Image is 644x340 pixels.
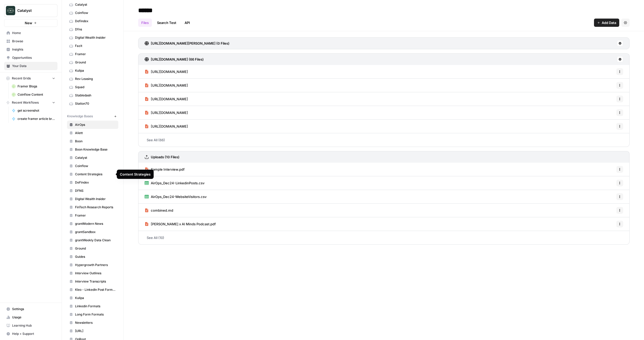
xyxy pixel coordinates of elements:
a: [URL][DOMAIN_NAME][PERSON_NAME] (0 Files) [145,38,229,49]
span: Opportunities [12,55,55,60]
span: Recent Grids [12,76,31,81]
a: Kulipa [67,294,118,302]
a: Boon Knowledge Base [67,145,118,154]
span: Kleo - LinkedIn Post Formats [75,287,116,292]
span: Knowledge Bases [67,114,93,119]
a: Ground [67,58,118,67]
h3: [URL][DOMAIN_NAME][PERSON_NAME] (0 Files) [151,41,229,46]
a: Your Data [4,62,57,70]
span: Framer [75,52,116,56]
button: Recent Grids [4,74,57,82]
a: Fazit [67,42,118,50]
a: Guides [67,253,118,261]
span: Add Data [602,20,616,25]
a: AirOps [67,121,118,129]
a: Catalyst [67,1,118,9]
a: create framer article briefs [10,115,57,123]
a: Station70 [67,99,118,108]
a: Newsletters [67,319,118,327]
span: Kulipa [75,296,116,300]
a: Uploads (10 Files) [145,151,179,163]
a: Learning Hub [4,321,57,330]
a: [URL][DOMAIN_NAME] [145,65,188,78]
a: grantWeekly Data Clean [67,236,118,244]
span: grantWeekly Data Clean [75,238,116,243]
span: Sample Interview.pdf [151,167,185,172]
button: Recent Workflows [4,99,57,106]
a: grantSandbox [67,228,118,236]
span: Stabledash [75,93,116,98]
span: Framer [75,213,116,218]
a: combined.md [145,204,173,217]
span: Coinflow [75,164,116,168]
a: Interview Transcripts [67,277,118,286]
span: New [25,20,32,26]
a: Dfns [67,25,118,34]
span: Insights [12,47,55,52]
span: Boon Knowledge Base [75,147,116,152]
a: Insights [4,45,57,54]
span: Your Data [12,64,55,68]
a: Coinflow [67,9,118,17]
a: Digital Wealth Insider [67,34,118,42]
span: Station70 [75,101,116,106]
span: Kulipa [75,68,116,73]
span: Settings [12,307,55,311]
a: Kulipa [67,67,118,75]
button: Workspace: Catalyst [4,4,57,17]
button: Help + Support [4,330,57,338]
span: Learning Hub [12,323,55,328]
span: Long Form Formats [75,312,116,317]
span: Hypergrowth Partners [75,263,116,267]
span: create framer article briefs [18,117,55,121]
a: [URL][DOMAIN_NAME] [145,92,188,106]
span: Coinflow [75,11,116,15]
a: See All (10) [138,231,630,244]
a: Browse [4,37,57,45]
span: Recent Workflows [12,100,39,105]
a: DFNS [67,187,118,195]
span: Guides [75,254,116,259]
a: Kleo - LinkedIn Post Formats [67,286,118,294]
a: get screenshot [10,106,57,115]
a: See All (66) [138,133,630,147]
h3: Uploads (10 Files) [151,154,179,160]
span: Boon [75,139,116,144]
a: Boon [67,137,118,145]
a: Usage [4,313,57,321]
span: Home [12,31,55,35]
a: Rev Leasing [67,75,118,83]
a: Coinflow [67,162,118,170]
a: Home [4,29,57,37]
span: Interview Outlines [75,271,116,276]
a: Defindex [67,17,118,25]
span: Squad [75,85,116,89]
span: Catalyst [75,155,116,160]
span: combined.md [151,208,173,213]
img: Catalyst Logo [6,6,15,15]
h3: [URL][DOMAIN_NAME] (66 Files) [151,57,204,62]
a: Digital Wealth Insider [67,195,118,203]
a: [PERSON_NAME] x AI Minds Podcast.pdf [145,217,216,231]
a: grantModern News [67,220,118,228]
a: Long Form Formats [67,310,118,319]
a: [URL][DOMAIN_NAME] (66 Files) [145,54,204,65]
span: Rev Leasing [75,77,116,81]
a: Content Strategies [67,170,118,178]
a: Ground [67,244,118,253]
span: DFNS [75,188,116,193]
a: Framer [67,50,118,58]
a: [URL] [67,327,118,335]
span: Newsletters [75,320,116,325]
span: Content Strategies [75,172,116,177]
a: AirOps_Dec24-LinkedinPosts.csv [145,176,204,190]
a: Settings [4,305,57,313]
span: AirOps_Dec24-WebsiteVisitors.csv [151,194,207,199]
a: Opportunities [4,54,57,62]
a: Sample Interview.pdf [145,163,185,176]
a: FinTech Research Reports [67,203,118,211]
span: Usage [12,315,55,320]
a: API [181,19,193,27]
span: Aliett [75,131,116,135]
a: Catalyst [67,154,118,162]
